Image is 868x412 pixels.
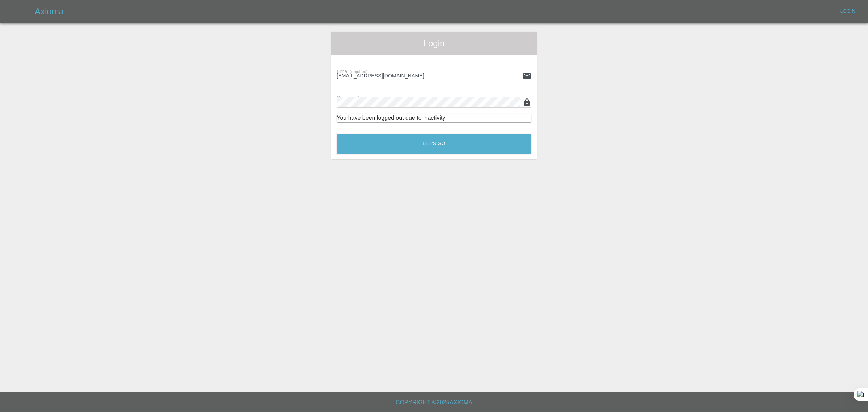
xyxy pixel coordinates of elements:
div: You have been logged out due to inactivity [337,114,531,122]
button: Let's Go [337,134,531,154]
h6: Copyright © 2025 Axioma [6,398,862,408]
span: Password [337,95,377,101]
small: (required) [350,70,368,74]
span: Login [337,38,531,49]
small: (required) [359,96,378,100]
h5: Axioma [35,6,64,17]
span: Email [337,68,367,74]
a: Login [836,6,859,17]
